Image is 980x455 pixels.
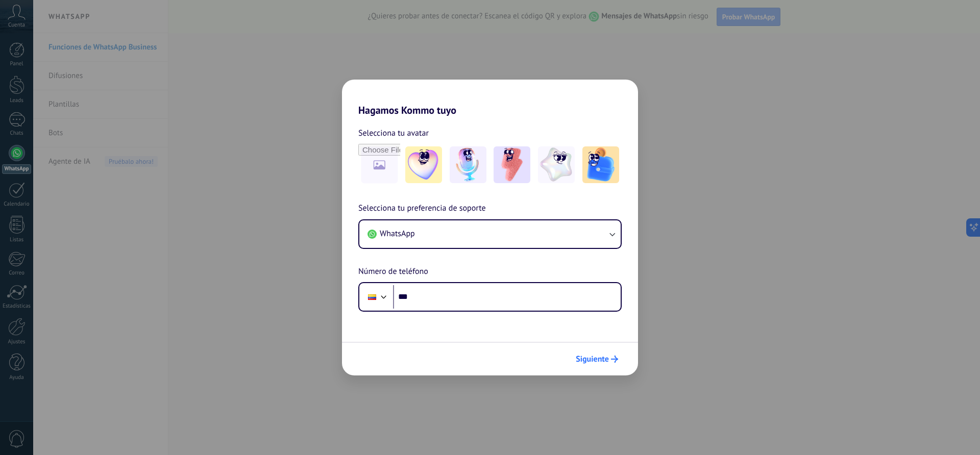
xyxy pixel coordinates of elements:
[358,265,428,279] span: Número de teléfono
[362,286,382,308] div: Colombia: + 57
[405,146,442,183] img: -1.jpeg
[494,146,530,183] img: -3.jpeg
[342,80,638,116] h2: Hagamos Kommo tuyo
[359,220,621,248] button: WhatsApp
[582,146,619,183] img: -5.jpeg
[571,350,623,368] button: Siguiente
[576,356,609,363] span: Siguiente
[358,127,429,140] span: Selecciona tu avatar
[450,146,486,183] img: -2.jpeg
[380,229,415,239] span: WhatsApp
[538,146,575,183] img: -4.jpeg
[358,202,486,215] span: Selecciona tu preferencia de soporte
